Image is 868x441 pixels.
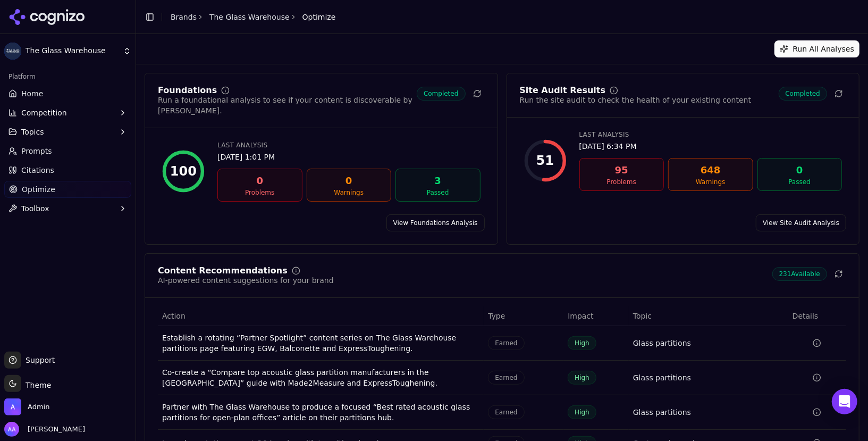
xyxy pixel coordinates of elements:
div: Type [488,311,559,321]
a: Optimize [4,181,131,198]
div: Open Intercom Messenger [832,389,857,414]
button: Open user button [4,422,85,437]
div: Passed [400,188,476,197]
span: High [568,405,596,419]
div: 95 [584,163,660,178]
img: The Glass Warehouse [4,43,21,60]
button: Competition [4,104,131,121]
div: 0 [311,173,387,188]
div: Passed [762,178,838,186]
div: 100 [170,163,197,180]
span: Competition [21,107,67,118]
div: Foundations [158,86,217,95]
span: Home [21,88,43,99]
a: Brands [171,13,197,21]
div: Last Analysis [217,141,481,149]
span: Completed [779,87,827,101]
div: 51 [536,152,554,169]
div: Content Recommendations [158,267,288,275]
div: Last Analysis [579,130,842,139]
a: Glass partitions [633,407,691,418]
a: Glass partitions [633,372,691,383]
span: Optimize [22,184,55,195]
div: 3 [400,173,476,188]
div: 0 [222,173,298,188]
div: Impact [568,311,625,321]
a: View Site Audit Analysis [756,214,846,231]
span: Prompts [21,146,52,156]
span: Earned [488,336,524,350]
button: Run All Analyses [774,40,859,57]
img: Admin [4,398,21,415]
span: Admin [28,402,49,412]
span: Earned [488,405,524,419]
div: Site Audit Results [520,86,606,95]
a: View Foundations Analysis [386,214,485,231]
div: Establish a rotating “Partner Spotlight” content series on The Glass Warehouse partitions page fe... [162,332,479,354]
div: Run a foundational analysis to see if your content is discoverable by [PERSON_NAME]. [158,95,417,116]
a: Citations [4,162,131,179]
a: Home [4,85,131,102]
span: Earned [488,371,524,385]
span: Optimize [302,12,336,22]
span: [PERSON_NAME] [23,425,85,434]
div: Partner with The Glass Warehouse to produce a focused “Best rated acoustic glass partitions for o... [162,402,479,423]
span: Citations [21,165,54,176]
a: The Glass Warehouse [209,12,290,22]
div: AI-powered content suggestions for your brand [158,275,334,286]
div: [DATE] 1:01 PM [217,152,481,162]
div: Problems [584,178,660,186]
div: 0 [762,163,838,178]
a: Glass partitions [633,338,691,348]
span: Theme [21,381,51,389]
span: High [568,371,596,385]
div: Co-create a “Compare top acoustic glass partition manufacturers in the [GEOGRAPHIC_DATA]” guide w... [162,367,479,388]
span: Topics [21,127,44,137]
button: Topics [4,123,131,140]
span: Support [21,355,55,365]
img: Alp Aysan [4,422,19,437]
div: Run the site audit to check the health of your existing content [520,95,752,105]
span: 231 Available [772,267,827,281]
span: Toolbox [21,203,49,214]
div: Platform [4,68,131,85]
div: Details [793,311,842,321]
div: 648 [673,163,748,178]
button: Toolbox [4,200,131,217]
nav: breadcrumb [171,12,335,22]
div: Topic [633,311,784,321]
div: Warnings [673,178,748,186]
div: Problems [222,188,298,197]
span: Completed [417,87,465,101]
div: Action [162,311,479,321]
a: Prompts [4,143,131,160]
button: Open organization switcher [4,398,49,415]
span: The Glass Warehouse [26,46,119,56]
div: [DATE] 6:34 PM [579,141,842,152]
div: Warnings [311,188,387,197]
span: High [568,336,596,350]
